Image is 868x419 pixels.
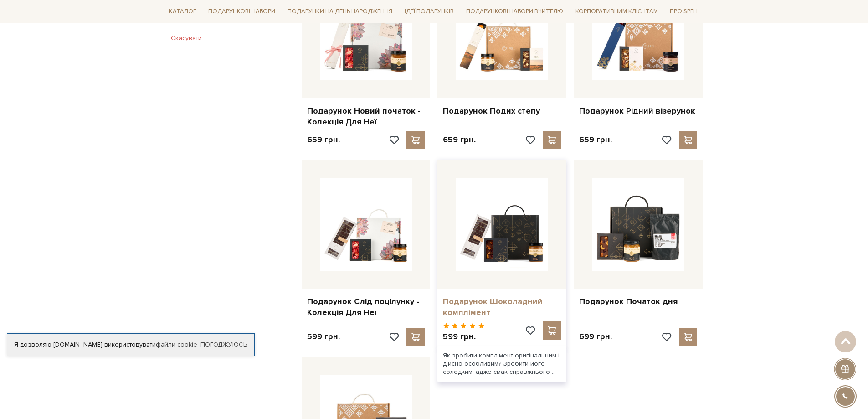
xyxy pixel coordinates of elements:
[156,341,197,348] a: файли cookie
[666,5,703,19] a: Про Spell
[165,31,207,46] button: Скасувати
[307,106,425,127] a: Подарунок Новий початок - Колекція Для Неї
[165,5,200,19] a: Каталог
[284,5,396,19] a: Подарунки на День народження
[579,296,697,307] a: Подарунок Початок дня
[462,4,567,19] a: Подарункові набори Вчителю
[7,341,254,349] div: Я дозволяю [DOMAIN_NAME] використовувати
[572,5,662,19] a: Корпоративним клієнтам
[205,5,279,19] a: Подарункові набори
[579,331,612,342] p: 699 грн.
[307,331,340,342] p: 599 грн.
[579,134,612,145] p: 659 грн.
[443,331,484,342] p: 599 грн.
[401,5,457,19] a: Ідеї подарунків
[200,341,247,349] a: Погоджуюсь
[307,296,425,318] a: Подарунок Слід поцілунку - Колекція Для Неї
[437,346,566,382] div: Як зробити комплімент оригінальним і дійсно особливим? Зробити його солодким, адже смак справжньо...
[307,134,340,145] p: 659 грн.
[443,134,476,145] p: 659 грн.
[579,106,697,116] a: Подарунок Рідний візерунок
[443,296,561,318] a: Подарунок Шоколадний комплімент
[443,106,561,116] a: Подарунок Подих степу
